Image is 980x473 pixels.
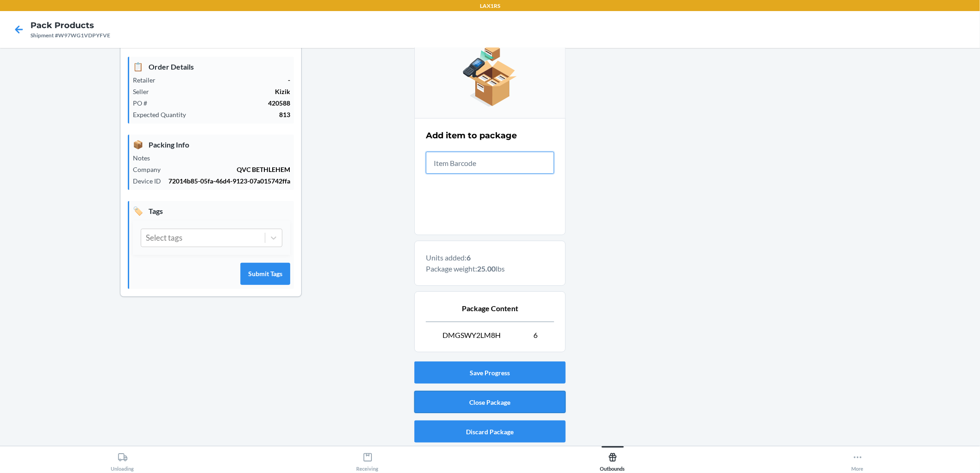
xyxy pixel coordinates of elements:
[133,110,193,119] p: Expected Quantity
[155,98,290,108] p: 420588
[426,130,517,142] h2: Add item to package
[480,2,500,10] p: LAX1RS
[163,75,290,85] p: -
[146,232,182,244] div: Select tags
[133,60,290,73] p: Order Details
[133,75,163,85] p: Retailer
[735,446,980,472] button: More
[133,98,155,108] p: PO #
[133,87,156,96] p: Seller
[414,420,566,443] button: Discard Package
[357,449,379,472] div: Receiving
[466,253,471,262] b: 6
[133,138,143,151] span: 📦
[477,264,496,273] b: 25.00
[156,87,290,96] p: Kizik
[426,252,554,263] p: Units added:
[462,303,518,314] span: Package Content
[168,165,290,174] p: QVC BETHLEHEM
[414,391,566,413] button: Close Package
[490,446,735,472] button: Outbounds
[133,205,143,217] span: 🏷️
[600,449,625,472] div: Outbounds
[133,205,290,217] p: Tags
[442,330,501,341] span: DMGSWY2LM8H
[133,165,168,174] p: Company
[30,19,110,31] h4: Pack Products
[111,449,134,472] div: Unloading
[533,330,538,341] span: 6
[133,138,290,151] p: Packing Info
[414,361,566,384] button: Save Progress
[168,176,290,186] p: 72014b85-05fa-46d4-9123-07a015742ffa
[426,263,554,274] p: Package weight: lbs
[240,263,290,285] button: Submit Tags
[30,31,110,40] div: Shipment #W97WG1VDPYFVE
[193,110,290,119] p: 813
[852,449,864,472] div: More
[133,176,168,186] p: Device ID
[133,60,143,73] span: 📋
[426,152,554,174] input: Item Barcode
[133,153,157,163] p: Notes
[245,446,490,472] button: Receiving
